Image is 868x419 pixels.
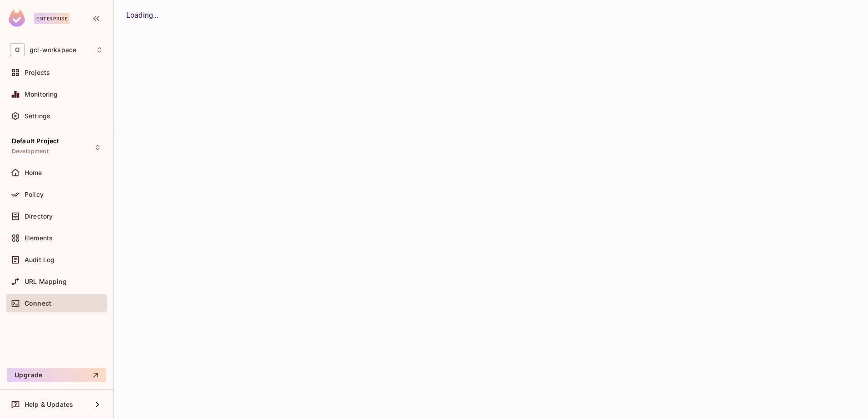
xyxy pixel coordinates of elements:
span: Elements [25,234,53,242]
span: Monitoring [25,91,58,98]
span: G [10,43,25,56]
span: Default Project [12,137,59,145]
span: Directory [25,213,53,220]
img: SReyMgAAAABJRU5ErkJggg== [9,10,25,27]
span: Audit Log [25,256,54,263]
button: Upgrade [7,368,106,382]
span: Connect [25,300,51,307]
span: URL Mapping [25,278,67,285]
span: Workspace: gcl-workspace [30,46,76,54]
span: Home [25,169,42,176]
span: Projects [25,69,50,76]
span: Help & Updates [25,401,73,408]
span: Development [12,148,49,155]
div: Loading... [126,10,855,21]
span: Policy [25,191,44,198]
div: Enterprise [34,13,69,24]
span: Settings [25,112,50,120]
